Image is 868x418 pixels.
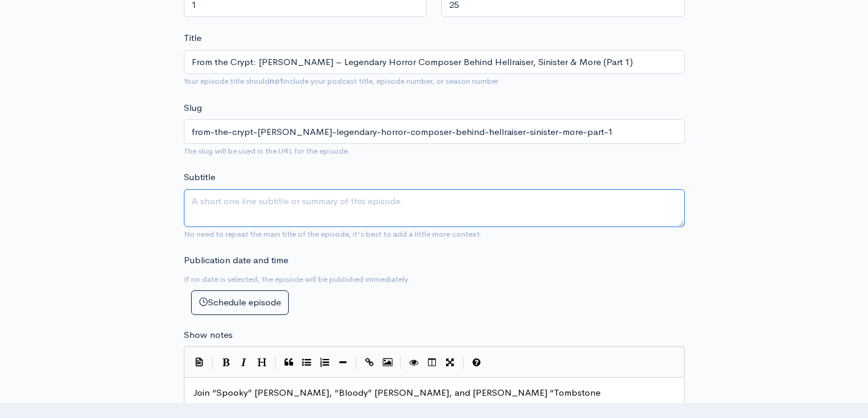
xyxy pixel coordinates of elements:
label: Publication date and time [184,254,288,267]
button: Insert Horizontal Line [334,354,352,372]
button: Toggle Preview [405,354,423,372]
input: What is the episode's title? [184,50,685,75]
small: No need to repeat the main title of the episode, it's best to add a little more context. [184,229,482,239]
label: Slug [184,101,202,115]
button: Insert Image [379,354,397,372]
i: | [212,356,213,370]
i: | [356,356,357,370]
small: If no date is selected, the episode will be published immediately. [184,274,410,284]
strong: not [269,76,283,86]
button: Toggle Fullscreen [441,354,459,372]
button: Heading [253,354,271,372]
label: Subtitle [184,170,215,184]
span: Join “Spooky” [PERSON_NAME], “Bloody” [PERSON_NAME], and [PERSON_NAME] “Tombstone [PERSON_NAME]” ... [193,387,603,412]
button: Create Link [360,354,379,372]
button: Schedule episode [191,290,289,315]
button: Toggle Side by Side [423,354,441,372]
i: | [463,356,464,370]
i: | [275,356,276,370]
button: Markdown Guide [468,354,486,372]
label: Title [184,31,201,45]
i: | [400,356,401,370]
button: Bold [217,354,235,372]
button: Numbered List [316,354,334,372]
input: title-of-episode [184,119,685,144]
small: The slug will be used in the URL for the episode. [184,146,350,156]
button: Quote [280,354,298,372]
label: Show notes [184,328,233,342]
button: Generic List [298,354,316,372]
small: Your episode title should include your podcast title, episode number, or season number. [184,76,501,86]
button: Insert Show Notes Template [190,352,209,370]
button: Italic [235,354,253,372]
